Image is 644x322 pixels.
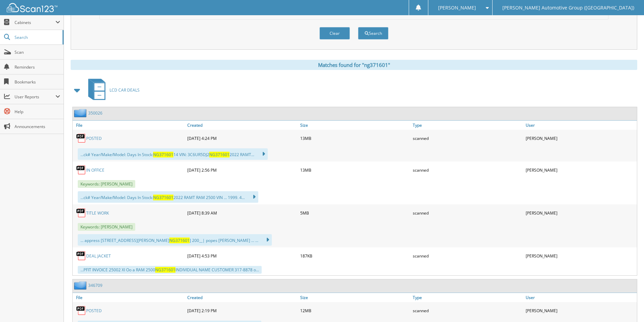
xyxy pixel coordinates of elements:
[76,208,86,218] img: PDF.png
[411,293,524,302] a: Type
[411,206,524,220] div: scanned
[411,163,524,177] div: scanned
[186,293,299,302] a: Created
[88,282,102,288] a: 346709
[169,238,190,243] span: NG371601
[299,163,411,177] div: 13MB
[78,191,258,203] div: ...ck# Year/Make/Model: Days In Stock: 2022 RAMT RAM 2500 VIN ... 1999. 4...
[73,293,186,302] a: File
[84,77,140,103] a: LCD CAR DEALS
[110,87,140,93] span: LCD CAR DEALS
[438,6,476,10] span: [PERSON_NAME]
[411,304,524,317] div: scanned
[155,267,175,273] span: NG371601
[610,290,644,322] iframe: Chat Widget
[76,251,86,261] img: PDF.png
[186,304,299,317] div: [DATE] 2:19 PM
[7,3,57,12] img: scan123-logo-white.svg
[299,121,411,130] a: Size
[74,281,88,290] img: folder2.png
[78,148,268,160] div: ...ck# Year/Make/Model: Days In Stock: 14 VIN: 3C6UR5DJ2 2022 RAMT...
[15,34,59,40] span: Search
[209,152,230,157] span: NG371601
[186,206,299,220] div: [DATE] 8:39 AM
[411,249,524,263] div: scanned
[186,131,299,145] div: [DATE] 4:24 PM
[86,253,111,259] a: DEAL JACKET
[502,6,634,10] span: [PERSON_NAME] Automotive Group ([GEOGRAPHIC_DATA])
[299,131,411,145] div: 13MB
[15,49,60,55] span: Scan
[78,266,262,274] div: ...PFIT INVOICE 25002 XI Oo a RAM 2500 INDIVIDUAL NAME CUSTOMER 317-8878 o...
[299,293,411,302] a: Size
[299,249,411,263] div: 187KB
[524,131,637,145] div: [PERSON_NAME]
[186,249,299,263] div: [DATE] 4:53 PM
[15,64,60,70] span: Reminders
[71,60,637,70] div: Matches found for "ng371601"
[86,210,109,216] a: TITLE WORK
[319,27,350,40] button: Clear
[15,109,60,115] span: Help
[299,206,411,220] div: 5MB
[76,165,86,175] img: PDF.png
[76,305,86,316] img: PDF.png
[15,20,55,25] span: Cabinets
[524,293,637,302] a: User
[15,94,55,100] span: User Reports
[299,304,411,317] div: 12MB
[86,167,104,173] a: IN OFFICE
[153,152,173,157] span: NG371601
[186,163,299,177] div: [DATE] 2:56 PM
[86,308,102,314] a: POSTED
[524,163,637,177] div: [PERSON_NAME]
[411,131,524,145] div: scanned
[74,109,88,117] img: folder2.png
[78,180,135,188] span: Keywords: [PERSON_NAME]
[15,124,60,129] span: Announcements
[73,121,186,130] a: File
[86,135,102,141] a: POSTED
[78,223,135,231] span: Keywords: [PERSON_NAME]
[15,79,60,85] span: Bookmarks
[76,133,86,143] img: PDF.png
[186,121,299,130] a: Created
[411,121,524,130] a: Type
[78,234,272,246] div: ... appress [STREET_ADDRESS][PERSON_NAME] ] 200__| popes [PERSON_NAME] ... ...
[524,304,637,317] div: [PERSON_NAME]
[358,27,388,40] button: Search
[153,195,173,200] span: NG371601
[88,110,102,116] a: 350026
[524,249,637,263] div: [PERSON_NAME]
[524,121,637,130] a: User
[524,206,637,220] div: [PERSON_NAME]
